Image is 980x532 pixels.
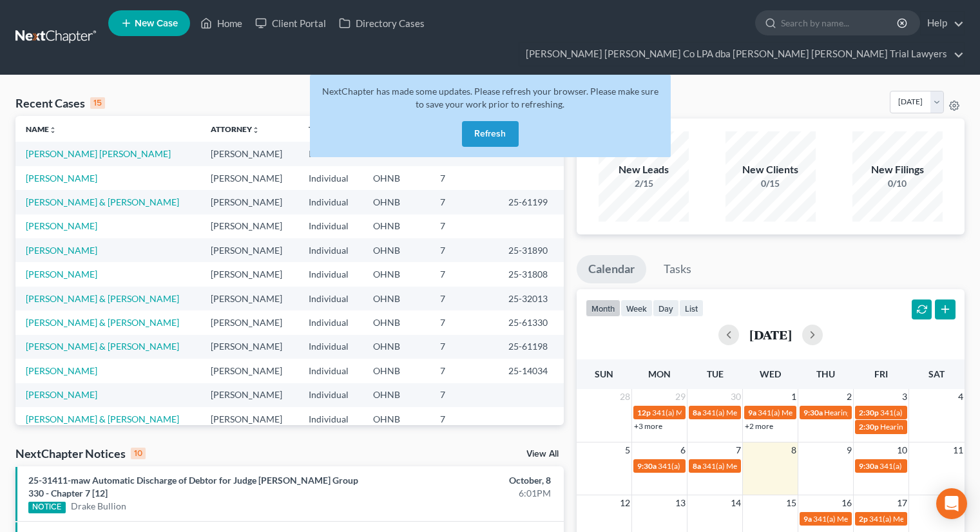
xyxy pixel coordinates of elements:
h2: [DATE] [749,328,792,341]
span: 9:30a [859,461,878,471]
td: OHNB [363,383,430,407]
a: +2 more [745,421,773,431]
a: [PERSON_NAME] & [PERSON_NAME] [26,293,179,304]
td: 7 [430,407,498,431]
span: 341(a) Meeting of Creditors for [PERSON_NAME] [658,461,825,471]
a: [PERSON_NAME] & [PERSON_NAME] [26,341,179,352]
a: [PERSON_NAME] [PERSON_NAME] [26,148,171,159]
td: 7 [430,214,498,238]
a: Nameunfold_more [26,124,57,134]
a: [PERSON_NAME] [26,365,97,376]
div: 6:01PM [385,487,551,500]
td: 7 [430,262,498,286]
a: [PERSON_NAME] & [PERSON_NAME] [26,196,179,207]
div: 0/10 [852,177,943,190]
td: OHNB [363,166,430,190]
span: 2 [845,389,853,404]
a: Calendar [577,255,646,283]
td: Individual [298,383,363,407]
span: 341(a) Meeting of Creditors for [PERSON_NAME] [813,514,980,524]
a: 25-31411-maw Automatic Discharge of Debtor for Judge [PERSON_NAME] Group 330 - Chapter 7 [12] [28,475,358,499]
span: 9:30a [637,461,657,471]
td: Individual [298,214,363,238]
div: NextChapter Notices [15,446,146,461]
span: 10 [896,442,908,458]
span: 12 [619,495,631,511]
div: Open Intercom Messenger [936,488,967,519]
td: [PERSON_NAME] [200,310,298,334]
span: 341(a) Meeting of Creditors for [PERSON_NAME] [702,408,869,417]
span: Thu [816,368,835,379]
span: Tue [707,368,724,379]
span: New Case [135,19,178,28]
span: 8 [790,442,798,458]
td: 25-32013 [498,287,564,310]
td: Individual [298,287,363,310]
td: [PERSON_NAME] [200,238,298,262]
td: [PERSON_NAME] [200,166,298,190]
a: [PERSON_NAME] [26,245,97,256]
a: Help [921,12,964,35]
td: 25-31890 [498,238,564,262]
td: 25-31808 [498,262,564,286]
span: 9a [803,514,812,524]
a: [PERSON_NAME] [PERSON_NAME] Co LPA dba [PERSON_NAME] [PERSON_NAME] Trial Lawyers [519,43,964,66]
span: 4 [957,389,965,404]
span: 8a [693,461,701,471]
span: 30 [729,389,742,404]
td: Individual [298,166,363,190]
span: 12p [637,408,651,417]
td: 7 [430,335,498,359]
td: Individual [298,142,363,166]
td: Individual [298,190,363,214]
td: [PERSON_NAME] [200,142,298,166]
span: 1 [790,389,798,404]
td: Individual [298,238,363,262]
td: [PERSON_NAME] [200,190,298,214]
td: Individual [298,407,363,431]
span: 28 [619,389,631,404]
span: 8a [693,408,701,417]
a: [PERSON_NAME] [26,220,97,231]
span: 341(a) Meeting of Creditors for [PERSON_NAME] [758,408,925,417]
button: month [586,299,620,317]
button: day [653,299,679,317]
span: 7 [735,442,742,458]
div: 10 [131,448,146,459]
a: Tasks [652,255,703,283]
span: 2p [859,514,868,524]
span: 15 [785,495,798,511]
td: OHNB [363,262,430,286]
td: [PERSON_NAME] [200,262,298,286]
span: 2:30p [859,422,879,432]
span: 9a [748,408,756,417]
a: +3 more [634,421,662,431]
button: Refresh [462,121,519,147]
span: NextChapter has made some updates. Please refresh your browser. Please make sure to save your wor... [322,86,658,109]
div: October, 8 [385,474,551,487]
td: 7 [430,359,498,383]
td: [PERSON_NAME] [200,407,298,431]
td: 25-61199 [498,190,564,214]
td: 7 [430,166,498,190]
span: 14 [729,495,742,511]
td: [PERSON_NAME] [200,214,298,238]
td: [PERSON_NAME] [200,359,298,383]
a: Directory Cases [332,12,431,35]
td: 25-61330 [498,310,564,334]
span: 341(a) Meeting of Creditors for [PERSON_NAME] & [PERSON_NAME] [702,461,937,471]
button: week [620,299,653,317]
a: Client Portal [249,12,332,35]
td: 7 [430,383,498,407]
i: unfold_more [252,126,260,134]
td: OHNB [363,238,430,262]
a: [PERSON_NAME] [26,173,97,184]
div: New Leads [599,162,689,177]
td: Individual [298,262,363,286]
a: [PERSON_NAME] & [PERSON_NAME] [26,317,179,328]
span: 29 [674,389,687,404]
span: 341(a) Meeting of Creditors for [PERSON_NAME] [652,408,819,417]
td: OHNB [363,310,430,334]
a: [PERSON_NAME] [26,269,97,280]
a: [PERSON_NAME] [26,389,97,400]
